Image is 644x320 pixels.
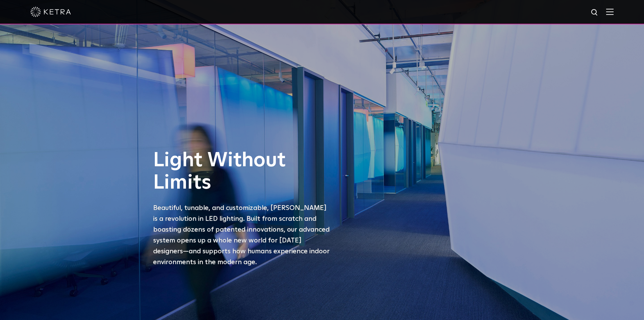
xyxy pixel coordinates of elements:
img: Hamburger%20Nav.svg [606,8,614,15]
img: ketra-logo-2019-white [30,7,71,17]
img: search icon [591,8,599,17]
p: Beautiful, tunable, and customizable, [PERSON_NAME] is a revolution in LED lighting. Built from s... [153,202,332,268]
span: —and supports how humans experience indoor environments in the modern age. [153,248,330,265]
h1: Light Without Limits [153,149,332,194]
